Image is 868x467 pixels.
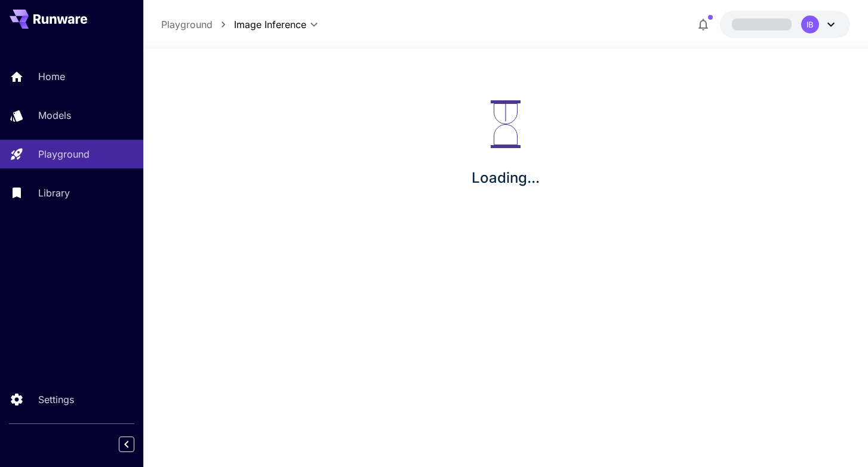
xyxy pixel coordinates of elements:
nav: breadcrumb [161,17,234,32]
p: Models [38,108,71,122]
button: Collapse sidebar [119,437,134,452]
p: Settings [38,392,74,407]
p: Playground [38,147,90,161]
div: IB [801,16,819,33]
p: Loading... [472,167,540,189]
div: Collapse sidebar [128,434,143,455]
p: Home [38,69,65,84]
p: Library [38,186,70,200]
a: Playground [161,17,213,32]
button: IB [720,11,850,38]
span: Image Inference [234,17,306,32]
